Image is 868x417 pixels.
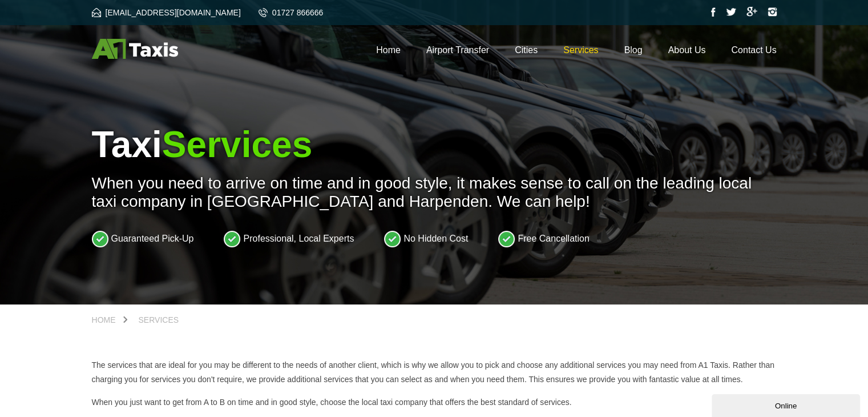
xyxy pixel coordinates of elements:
p: When you just want to get from A to B on time and in good style, choose the local taxi company th... [92,395,777,410]
a: Cities [515,45,538,55]
a: 01727 866666 [259,8,324,17]
a: Airport Transfer [426,45,489,55]
img: Facebook [711,7,716,17]
img: Google Plus [746,7,757,17]
img: Twitter [726,8,736,16]
span: Services [162,124,312,165]
iframe: chat widget [712,392,862,417]
h1: Taxi [92,123,777,166]
a: Contact Us [731,45,776,55]
a: Services [563,45,598,55]
a: Blog [624,45,642,55]
span: Services [139,315,179,324]
img: Instagram [768,7,777,17]
a: Home [92,316,127,324]
span: Home [92,315,116,324]
p: The services that are ideal for you may be different to the needs of another client, which is why... [92,358,777,387]
a: Services [127,316,191,324]
li: Professional, Local Experts [224,230,354,247]
a: Home [376,45,401,55]
li: No Hidden Cost [384,230,468,247]
li: Guaranteed Pick-Up [92,230,194,247]
a: [EMAIL_ADDRESS][DOMAIN_NAME] [92,8,241,17]
li: Free Cancellation [498,230,589,247]
p: When you need to arrive on time and in good style, it makes sense to call on the leading local ta... [92,174,777,211]
a: About Us [668,45,706,55]
img: A1 Taxis St Albans LTD [92,39,178,59]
